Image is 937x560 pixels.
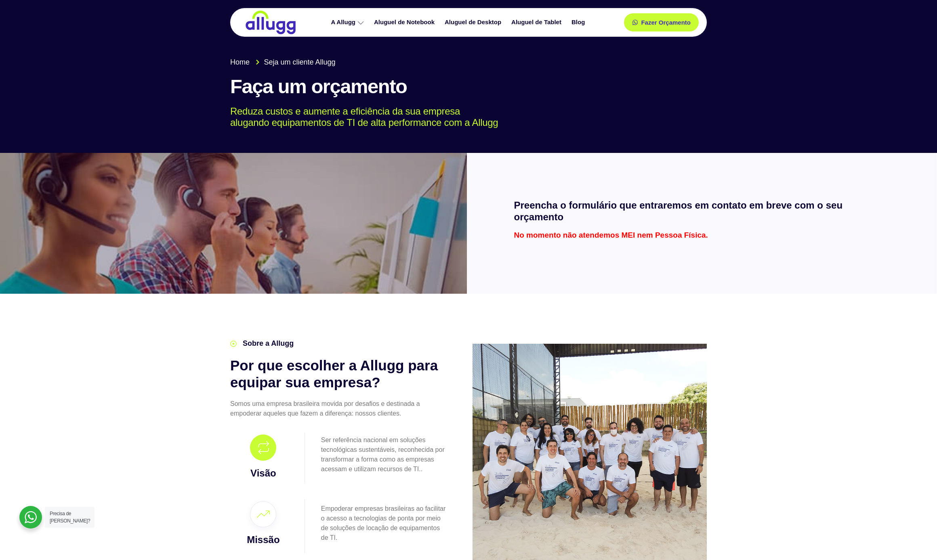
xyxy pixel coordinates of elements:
[241,338,294,349] span: Sobre a Allugg
[567,15,591,29] a: Blog
[321,437,445,472] span: Ser referência nacional em soluções tecnológicas sustentáveis, reconhecida por transformar a form...
[321,505,446,541] span: Empoderar empresas brasileiras ao facilitar o acesso a tecnologias de ponta por meio de soluções ...
[514,231,889,239] p: No momento não atendemos MEI nem Pessoa Física.
[507,15,567,29] a: Aluguel de Tablet
[421,466,422,472] span: .
[230,357,448,391] h2: Por que escolher a Allugg para equipar sua empresa?
[230,76,707,98] h1: Faça um orçamento
[441,15,507,29] a: Aluguel de Desktop
[232,533,294,547] h3: Missão
[370,15,441,29] a: Aluguel de Notebook
[230,57,250,68] span: Home
[514,200,889,223] h2: Preencha o formulário que entraremos em contato em breve com o seu orçamento
[230,399,448,418] p: Somos uma empresa brasileira movida por desafios e destinada a empoderar aqueles que fazem a dife...
[50,511,90,524] span: Precisa de [PERSON_NAME]?
[327,15,370,29] a: A Allugg
[624,13,699,31] a: Fazer Orçamento
[641,19,691,25] span: Fazer Orçamento
[232,466,294,481] h3: Visão
[244,10,297,35] img: locação de TI é Allugg
[230,106,695,129] p: Reduza custos e aumente a eficiência da sua empresa alugando equipamentos de TI de alta performan...
[262,57,336,68] span: Seja um cliente Allugg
